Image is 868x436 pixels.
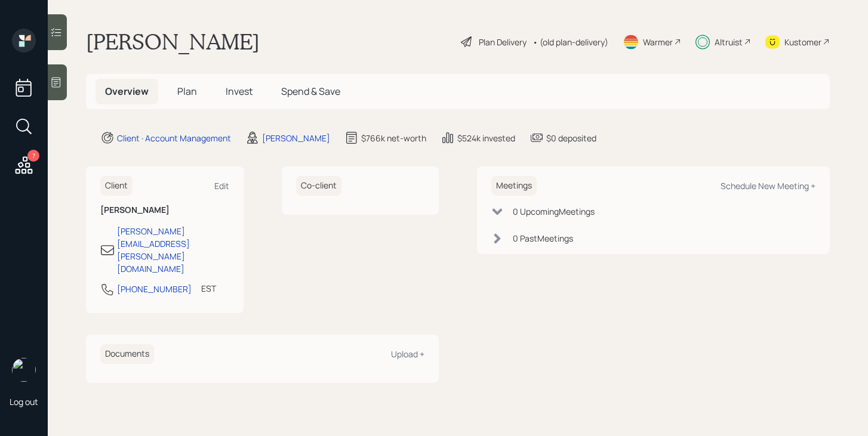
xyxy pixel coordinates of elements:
h6: Meetings [491,176,537,196]
div: Schedule New Meeting + [721,180,815,191]
div: Kustomer [784,36,821,48]
div: • (old plan-delivery) [533,36,608,48]
h6: Client [100,176,133,196]
span: Invest [226,85,253,98]
div: Upload + [391,348,424,360]
span: Spend & Save [281,85,340,98]
div: Altruist [715,36,743,48]
div: [PERSON_NAME][EMAIL_ADDRESS][PERSON_NAME][DOMAIN_NAME] [117,225,229,275]
img: michael-russo-headshot.png [12,358,36,382]
div: $766k net-worth [361,132,426,144]
div: Client · Account Management [117,132,231,144]
div: $0 deposited [546,132,596,144]
div: [PERSON_NAME] [262,132,330,144]
h1: [PERSON_NAME] [86,29,260,55]
div: 0 Upcoming Meeting s [513,205,595,218]
div: Log out [10,396,38,407]
div: 7 [27,150,39,162]
div: EST [201,282,216,295]
div: Warmer [643,36,673,48]
h6: [PERSON_NAME] [100,205,229,215]
div: Edit [214,180,229,191]
div: Plan Delivery [479,36,527,48]
div: [PHONE_NUMBER] [117,283,192,295]
div: 0 Past Meeting s [513,232,573,245]
h6: Co-client [296,176,341,196]
span: Plan [177,85,197,98]
div: $524k invested [457,132,515,144]
span: Overview [105,85,149,98]
h6: Documents [100,344,154,364]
